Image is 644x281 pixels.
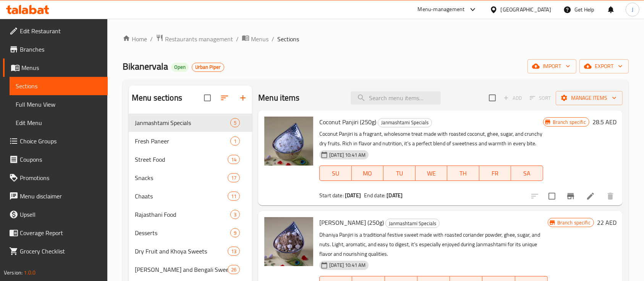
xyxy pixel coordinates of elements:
[236,34,239,44] li: /
[3,22,108,40] a: Edit Restaurant
[135,155,228,164] div: Street Food
[16,100,102,109] span: Full Menu View
[3,132,108,150] a: Choice Groups
[230,228,240,237] div: items
[228,173,240,182] div: items
[171,63,189,72] div: Open
[230,118,240,127] div: items
[129,114,252,132] div: Janmashtami Specials5
[3,224,108,242] a: Coverage Report
[319,230,547,259] p: Dhaniya Panjiri is a traditional festive sweet made with roasted coriander powder, ghee, sugar, a...
[355,168,381,179] span: MO
[264,117,313,166] img: Coconut Panjiri (250g)
[231,211,239,218] span: 3
[20,173,102,182] span: Promotions
[326,151,369,159] span: [DATE] 10:41 AM
[171,64,189,70] span: Open
[129,205,252,224] div: Rajasthani Food3
[482,168,508,179] span: FR
[135,265,228,274] span: [PERSON_NAME] and Bengali Sweets
[579,59,629,73] button: export
[554,219,594,226] span: Branch specific
[319,129,543,148] p: Coconut Panjiri is a fragrant, wholesome treat made with roasted coconut, ghee, sugar, and crunch...
[272,34,274,44] li: /
[231,138,239,145] span: 1
[511,166,543,181] button: SA
[378,118,432,127] div: Janmashtami Specials
[129,150,252,169] div: Street Food14
[129,242,252,260] div: Dry Fruit and Khoya Sweets13
[418,5,465,14] div: Menu-management
[277,34,299,44] span: Sections
[562,93,616,103] span: Manage items
[20,136,102,146] span: Choice Groups
[378,118,432,127] span: Janmashtami Specials
[556,91,623,105] button: Manage items
[601,187,620,205] button: delete
[123,34,629,44] nav: breadcrumb
[597,217,616,228] h6: 22 AED
[228,155,240,164] div: items
[345,190,361,200] b: [DATE]
[231,119,239,127] span: 5
[16,81,102,91] span: Sections
[129,260,252,279] div: [PERSON_NAME] and Bengali Sweets26
[534,62,570,71] span: import
[135,228,230,237] span: Desserts
[123,34,147,44] a: Home
[20,45,102,54] span: Branches
[3,40,108,58] a: Branches
[228,192,240,201] div: items
[231,229,239,237] span: 9
[3,58,108,77] a: Menus
[323,168,348,179] span: SU
[4,268,23,278] span: Version:
[3,169,108,187] a: Promotions
[150,34,153,44] li: /
[319,217,384,228] span: [PERSON_NAME] (250g)
[135,118,230,127] span: Janmashtami Specials
[561,187,580,205] button: Branch-specific-item
[242,34,269,44] a: Menus
[514,168,540,179] span: SA
[484,90,500,106] span: Select section
[20,26,102,36] span: Edit Restaurant
[319,116,376,128] span: Coconut Panjiri (250g)
[165,34,233,44] span: Restaurants management
[10,114,108,132] a: Edit Menu
[550,119,589,126] span: Branch specific
[3,187,108,205] a: Menu disclaimer
[21,63,102,72] span: Menus
[20,210,102,219] span: Upsell
[326,262,369,269] span: [DATE] 10:41 AM
[192,64,224,70] span: Urban Piper
[20,247,102,256] span: Grocery Checklist
[416,166,448,181] button: WE
[135,136,230,146] span: Fresh Paneer
[419,168,445,179] span: WE
[20,155,102,164] span: Coupons
[135,247,228,256] span: Dry Fruit and Khoya Sweets
[3,150,108,169] a: Coupons
[129,187,252,205] div: Chaats11
[264,217,313,266] img: Dhaniya Panjiri (250g)
[230,136,240,146] div: items
[230,210,240,219] div: items
[228,247,240,256] div: items
[135,210,230,219] div: Rajasthani Food
[20,228,102,237] span: Coverage Report
[586,192,595,201] a: Edit menu item
[24,268,36,278] span: 1.0.0
[632,5,633,14] span: J
[129,224,252,242] div: Desserts9
[135,192,228,201] span: Chaats
[258,92,300,104] h2: Menu items
[129,132,252,150] div: Fresh Paneer1
[228,266,239,273] span: 26
[500,92,525,104] span: Add item
[10,95,108,114] a: Full Menu View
